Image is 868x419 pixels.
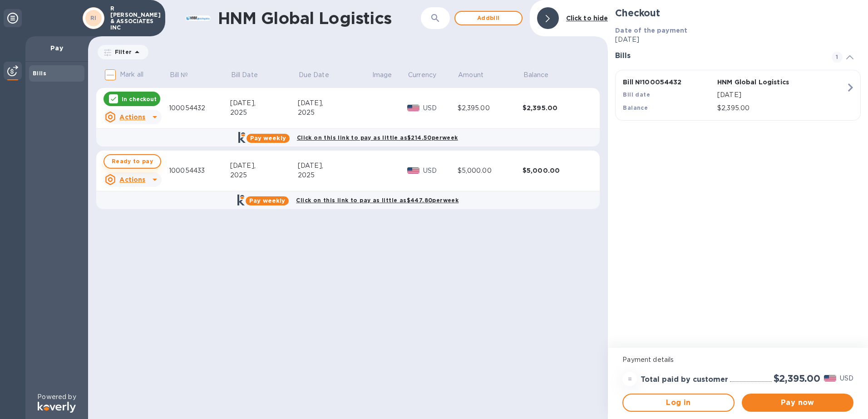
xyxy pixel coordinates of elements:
b: RI [90,15,97,21]
img: USD [407,167,419,174]
p: Mark all [120,70,143,79]
p: USD [840,374,853,383]
p: Balance [523,70,549,80]
button: Pay now [742,394,853,412]
p: Filter [111,48,132,56]
span: Log in [631,397,726,408]
p: USD [423,166,458,175]
p: [DATE] [615,35,861,44]
p: USD [423,103,458,113]
b: Click on this link to pay as little as $214.50 per week [297,134,458,141]
p: R [PERSON_NAME] & ASSOCIATES INC [110,5,156,31]
b: Bills [33,70,46,77]
u: Actions [119,113,145,121]
p: $2,395.00 [717,103,846,113]
div: 2025 [298,171,371,180]
span: Amount [458,70,495,80]
b: Balance [623,104,648,111]
span: 1 [832,52,843,63]
h1: HNM Global Logistics [218,9,421,28]
b: Date of the payment [615,27,687,34]
div: 2025 [230,171,298,180]
p: Amount [458,70,483,80]
p: Bill Date [231,70,258,80]
div: [DATE], [298,161,371,171]
p: Pay [33,44,81,53]
p: Payment details [622,355,853,365]
p: Powered by [37,392,76,402]
div: $2,395.00 [458,103,523,113]
h3: Bills [615,52,821,60]
h3: Total paid by customer [641,375,728,384]
div: $2,395.00 [523,103,588,112]
div: [DATE], [230,98,298,108]
p: Currency [408,70,436,80]
b: Bill date [623,91,650,98]
span: Ready to pay [112,156,153,167]
div: [DATE], [298,98,371,108]
img: USD [407,105,419,111]
img: USD [824,375,836,381]
div: = [622,372,637,386]
div: 2025 [298,108,371,117]
p: Bill № [170,70,188,80]
p: [DATE] [717,90,846,100]
u: Actions [119,176,145,183]
span: Balance [523,70,561,80]
button: Bill №100054432HNM Global LogisticsBill date[DATE]Balance$2,395.00 [615,70,861,121]
div: $5,000.00 [458,166,523,175]
img: Logo [38,402,76,413]
span: Bill Date [231,70,270,80]
b: Click on this link to pay as little as $447.80 per week [296,197,459,204]
button: Addbill [454,11,523,25]
p: Due Date [299,70,329,80]
p: Image [372,70,392,80]
div: 100054432 [169,103,230,113]
div: [DATE], [230,161,298,171]
div: 100054433 [169,166,230,175]
div: 2025 [230,108,298,117]
b: Pay weekly [249,197,285,204]
p: In checkout [122,95,157,103]
span: Pay now [749,397,846,408]
span: Due Date [299,70,341,80]
h2: Checkout [615,7,861,19]
b: Click to hide [566,15,608,22]
span: Bill № [170,70,200,80]
div: $5,000.00 [523,166,588,175]
button: Ready to pay [104,154,161,169]
span: Add bill [463,13,514,24]
p: Bill № 100054432 [623,78,714,87]
b: Pay weekly [250,135,286,141]
p: HNM Global Logistics [717,78,808,87]
h2: $2,395.00 [774,373,820,384]
button: Log in [622,394,734,412]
